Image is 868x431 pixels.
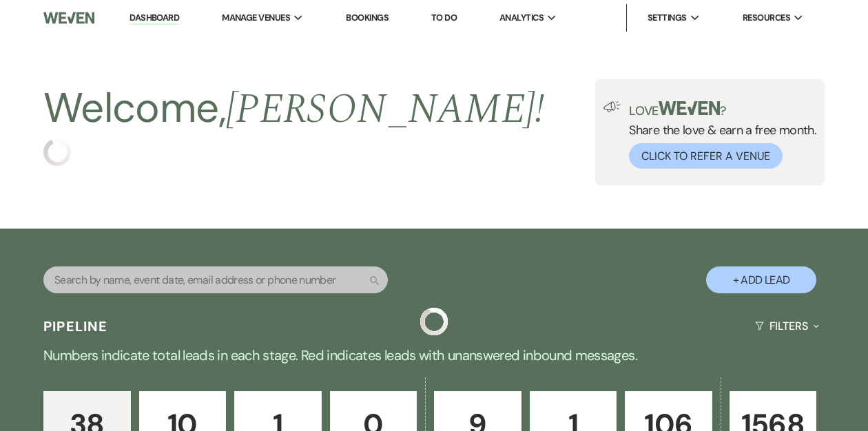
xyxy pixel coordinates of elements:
[659,101,720,115] img: weven-logo-green.svg
[43,3,94,32] img: Weven Logo
[603,101,621,112] img: loud-speaker-illustration.svg
[648,11,687,25] span: Settings
[420,308,448,335] img: loading spinner
[431,12,457,23] a: To Do
[43,138,71,166] img: loading spinner
[750,308,825,344] button: Filters
[222,11,290,25] span: Manage Venues
[43,79,544,138] h2: Welcome,
[743,11,790,25] span: Resources
[226,78,544,141] span: [PERSON_NAME] !
[706,266,816,293] button: + Add Lead
[499,11,544,25] span: Analytics
[629,143,783,169] button: Click to Refer a Venue
[629,101,816,117] p: Love ?
[621,101,816,169] div: Share the love & earn a free month.
[130,12,179,25] a: Dashboard
[43,317,108,336] h3: Pipeline
[43,266,388,293] input: Search by name, event date, email address or phone number
[346,12,389,23] a: Bookings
